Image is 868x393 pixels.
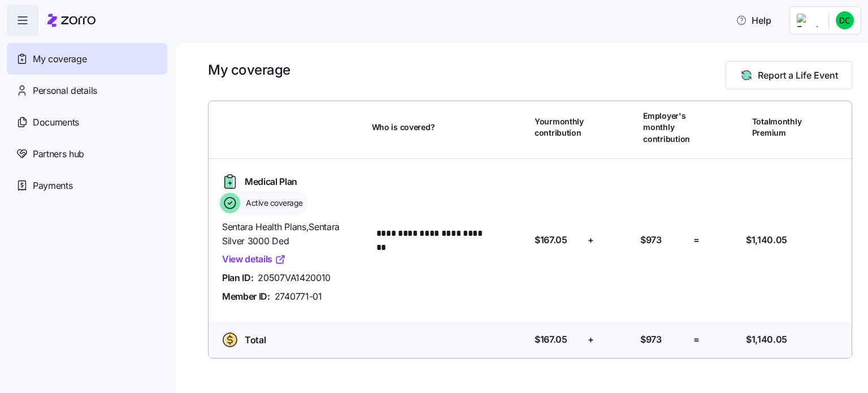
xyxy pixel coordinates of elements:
span: Documents [33,115,79,129]
span: 2740771-01 [275,290,322,304]
img: Employer logo [797,14,819,27]
span: $973 [640,332,662,347]
a: My coverage [7,43,167,75]
span: Report a Life Event [758,68,838,82]
span: Member ID: [222,290,270,304]
span: + [588,233,594,247]
span: 20507VA1420010 [258,271,331,285]
span: Payments [33,179,72,193]
span: Personal details [33,84,97,98]
span: $167.05 [535,332,567,347]
span: Total [245,333,266,347]
span: Active coverage [242,197,303,209]
a: Payments [7,170,167,201]
a: Documents [7,106,167,138]
a: Partners hub [7,138,167,170]
h1: My coverage [208,61,290,79]
span: = [693,233,700,247]
span: Your monthly contribution [535,116,584,139]
span: $167.05 [535,233,567,247]
button: Report a Life Event [726,61,852,89]
span: + [588,332,594,347]
span: Plan ID: [222,271,253,285]
span: = [693,332,700,347]
button: Help [727,9,780,32]
span: $973 [640,233,662,247]
span: My coverage [33,52,86,66]
span: Partners hub [33,147,84,161]
a: View details [222,252,286,266]
span: $1,140.05 [746,233,787,247]
a: Personal details [7,75,167,106]
span: Who is covered? [372,122,435,133]
span: $1,140.05 [746,332,787,347]
span: Employer's monthly contribution [643,110,690,145]
span: Sentara Health Plans , Sentara Silver 3000 Ded [222,220,363,248]
img: 82f45c7cfed4f6328622158a6ae5733e [836,11,854,29]
span: Medical Plan [245,175,297,189]
span: Total monthly Premium [752,116,802,139]
span: Help [736,14,771,27]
